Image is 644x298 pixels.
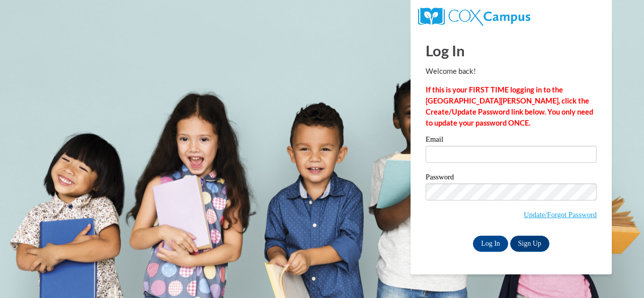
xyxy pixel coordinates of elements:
a: Sign Up [510,236,549,252]
h1: Log In [426,40,597,61]
p: Welcome back! [426,66,597,77]
strong: If this is your FIRST TIME logging in to the [GEOGRAPHIC_DATA][PERSON_NAME], click the Create/Upd... [426,85,593,127]
a: COX Campus [418,12,530,20]
img: COX Campus [418,8,530,26]
a: Update/Forgot Password [524,211,597,219]
input: Log In [473,236,508,252]
label: Password [426,173,597,183]
label: Email [426,136,597,146]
